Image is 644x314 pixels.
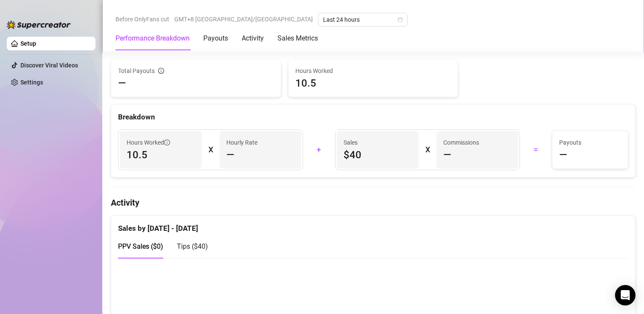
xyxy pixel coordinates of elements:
[344,138,412,147] span: Sales
[20,62,78,69] a: Discover Viral Videos
[443,148,451,162] span: —
[20,79,43,86] a: Settings
[118,111,628,123] div: Breakdown
[615,285,635,305] div: Open Intercom Messenger
[425,143,430,157] div: X
[127,148,195,162] span: 10.5
[308,143,330,157] div: +
[208,143,213,157] div: X
[116,13,169,26] span: Before OnlyFans cut
[242,33,264,44] div: Activity
[525,143,547,157] div: =
[174,13,313,26] span: GMT+8 [GEOGRAPHIC_DATA]/[GEOGRAPHIC_DATA]
[559,138,621,147] span: Payouts
[323,13,402,26] span: Last 24 hours
[295,66,451,76] span: Hours Worked
[295,76,451,90] span: 10.5
[398,17,403,22] span: calendar
[443,138,479,147] article: Commissions
[203,33,228,44] div: Payouts
[111,197,635,209] h4: Activity
[559,148,567,162] span: —
[118,216,628,234] div: Sales by [DATE] - [DATE]
[226,138,257,147] article: Hourly Rate
[164,140,170,145] span: info-circle
[344,148,412,162] span: $40
[226,148,234,162] span: —
[277,33,318,44] div: Sales Metrics
[118,242,163,250] span: PPV Sales ( $0 )
[118,66,155,76] span: Total Payouts
[20,40,36,47] a: Setup
[7,20,71,29] img: logo-BBDzfeDw.svg
[127,138,170,147] span: Hours Worked
[116,33,190,44] div: Performance Breakdown
[177,242,208,250] span: Tips ( $40 )
[118,76,126,90] span: —
[158,68,164,74] span: info-circle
